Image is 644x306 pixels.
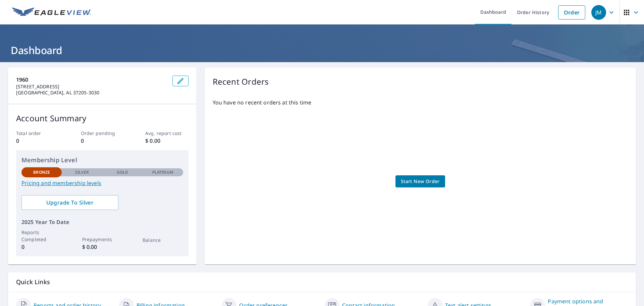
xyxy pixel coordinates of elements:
p: $ 0.00 [82,243,122,251]
p: 0 [81,137,124,145]
p: Reports Completed [21,229,62,243]
a: Order [558,5,585,19]
a: Pricing and membership levels [21,179,183,187]
img: EV Logo [12,7,91,17]
p: Account Summary [16,112,189,124]
a: Upgrade To Silver [21,195,118,210]
p: 2025 Year To Date [21,218,183,226]
p: Order pending [81,130,124,137]
a: Start New Order [395,175,445,188]
p: Silver [75,169,89,175]
p: 0 [21,243,62,251]
p: Platinum [152,169,173,175]
p: Total order [16,130,59,137]
p: [STREET_ADDRESS] [16,84,167,90]
div: JM [591,5,606,20]
p: Membership Level [21,156,183,165]
p: [GEOGRAPHIC_DATA], AL 37205-3030 [16,90,167,96]
p: Avg. report cost [145,130,188,137]
p: Balance [143,236,183,244]
p: Recent Orders [213,76,269,88]
h1: Dashboard [8,43,636,57]
p: Gold [117,169,128,175]
p: $ 0.00 [145,137,188,145]
p: 1960 [16,76,167,84]
span: Start New Order [401,177,440,186]
p: Bronze [33,169,50,175]
p: You have no recent orders at this time [213,98,628,106]
p: Quick Links [16,278,628,286]
p: Prepayments [82,236,122,243]
span: Upgrade To Silver [27,199,113,206]
p: 0 [16,137,59,145]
